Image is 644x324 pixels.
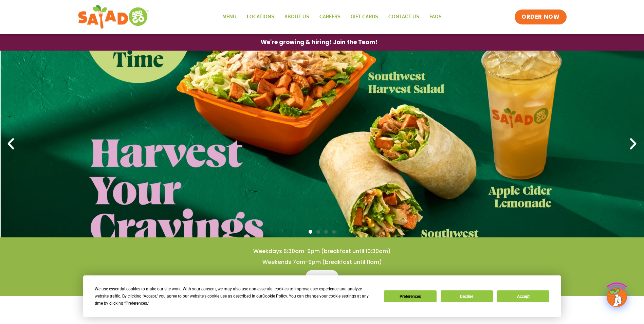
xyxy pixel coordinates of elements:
a: About Us [279,9,314,25]
div: Previous slide [3,137,18,151]
span: Go to slide 1 [309,230,312,234]
div: Next slide [626,137,641,151]
img: new-SAG-logo-768×292 [78,3,149,31]
span: Go to slide 2 [316,230,320,234]
span: Preferences [126,301,147,306]
div: We use essential cookies to make our site work. With your consent, we may also use non-essential ... [95,286,376,307]
span: Menu [313,274,331,282]
a: Careers [314,9,346,25]
a: Locations [242,9,279,25]
span: Go to slide 4 [332,230,336,234]
span: Go to slide 3 [324,230,328,234]
div: Cookie Consent Prompt [83,275,561,317]
a: Contact Us [383,9,424,25]
h4: Weekdays 6:30am-9pm (breakfast until 10:30am) [14,248,630,255]
h4: Weekends 7am-9pm (breakfast until 11am) [14,258,630,266]
a: GIFT CARDS [346,9,383,25]
a: We're growing & hiring! Join the Team! [251,34,388,50]
a: Menu [305,270,339,286]
a: FAQs [424,9,447,25]
span: We're growing & hiring! Join the Team! [261,39,378,45]
span: ORDER NOW [521,13,559,21]
nav: Menu [217,9,447,25]
button: Preferences [384,290,436,302]
button: Accept [497,290,549,302]
a: Menu [217,9,242,25]
span: Cookie Policy [262,294,287,299]
a: ORDER NOW [515,10,566,24]
button: Decline [441,290,493,302]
